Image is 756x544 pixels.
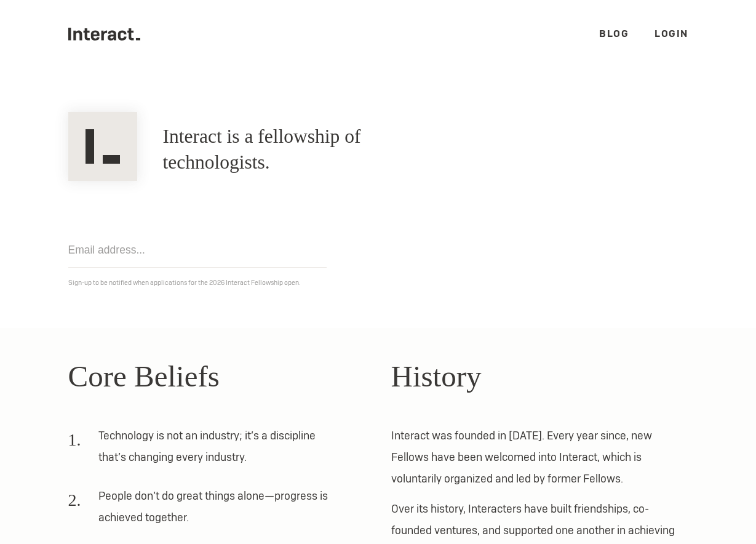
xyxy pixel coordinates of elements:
li: Technology is not an industry; it’s a discipline that’s changing every industry. [68,425,340,476]
h2: Core Beliefs [68,354,365,399]
p: Interact was founded in [DATE]. Every year since, new Fellows have been welcomed into Interact, w... [391,425,688,489]
li: People don’t do great things alone—progress is achieved together. [68,485,340,537]
h2: History [391,354,688,399]
a: Blog [599,27,629,40]
p: Sign-up to be notified when applications for the 2026 Interact Fellowship open. [68,276,688,289]
img: Interact Logo [68,112,137,181]
a: Login [655,27,688,40]
input: Email address... [68,233,327,268]
h1: Interact is a fellowship of technologists. [163,124,454,175]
